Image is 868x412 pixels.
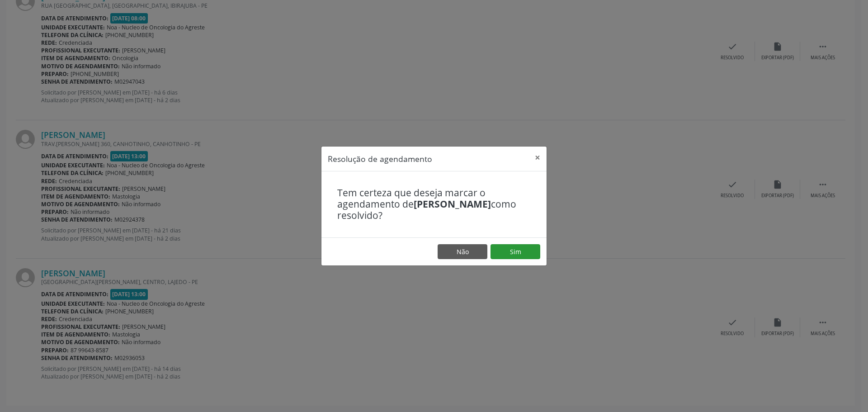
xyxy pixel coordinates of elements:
[337,187,531,222] h4: Tem certeza que deseja marcar o agendamento de como resolvido?
[438,244,487,260] button: Não
[491,244,540,260] button: Sim
[328,153,432,165] h5: Resolução de agendamento
[528,147,547,169] button: Close
[414,198,491,210] b: [PERSON_NAME]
